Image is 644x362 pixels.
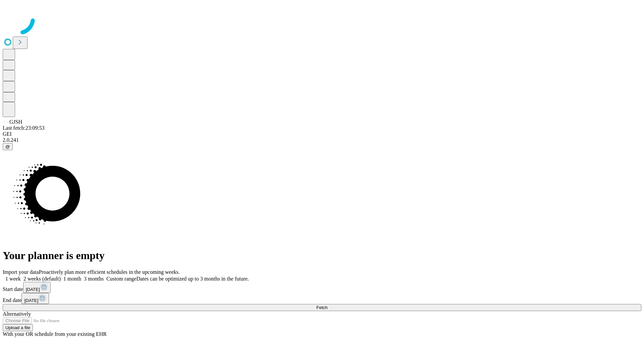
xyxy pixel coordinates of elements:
[3,137,641,143] div: 2.0.241
[3,304,641,311] button: Fetch
[3,131,641,137] div: GEI
[137,276,249,282] span: Dates can be optimized up to 3 months in the future.
[23,282,51,293] button: [DATE]
[3,249,641,262] h1: Your planner is empty
[3,311,31,317] span: Alternatively
[5,144,10,149] span: @
[63,276,81,282] span: 1 month
[316,305,327,310] span: Fetch
[23,276,61,282] span: 2 weeks (default)
[3,331,107,337] span: With your OR schedule from your existing EHR
[24,298,38,303] span: [DATE]
[84,276,104,282] span: 3 months
[3,125,45,131] span: Last fetch: 23:09:53
[3,269,39,275] span: Import your data
[106,276,136,282] span: Custom range
[3,293,641,304] div: End date
[39,269,180,275] span: Proactively plan more efficient schedules in the upcoming weeks.
[9,119,22,125] span: GJSH
[3,143,13,150] button: @
[3,282,641,293] div: Start date
[21,293,49,304] button: [DATE]
[5,276,21,282] span: 1 week
[26,287,40,292] span: [DATE]
[3,324,33,331] button: Upload a file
